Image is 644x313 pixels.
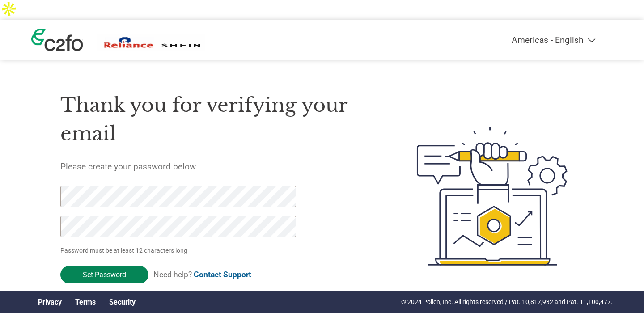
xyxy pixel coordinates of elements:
[97,34,205,51] img: Reliance Retail Limited, SHEIN India
[31,29,83,51] img: c2fo logo
[401,297,613,307] p: © 2024 Pollen, Inc. All rights reserved / Pat. 10,817,932 and Pat. 11,100,477.
[194,270,251,279] a: Contact Support
[60,91,374,148] h1: Thank you for verifying your email
[153,270,251,279] span: Need help?
[60,161,374,172] h5: Please create your password below.
[109,298,136,306] a: Security
[60,246,299,255] p: Password must be at least 12 characters long
[38,298,62,306] a: Privacy
[60,266,148,283] input: Set Password
[75,298,96,306] a: Terms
